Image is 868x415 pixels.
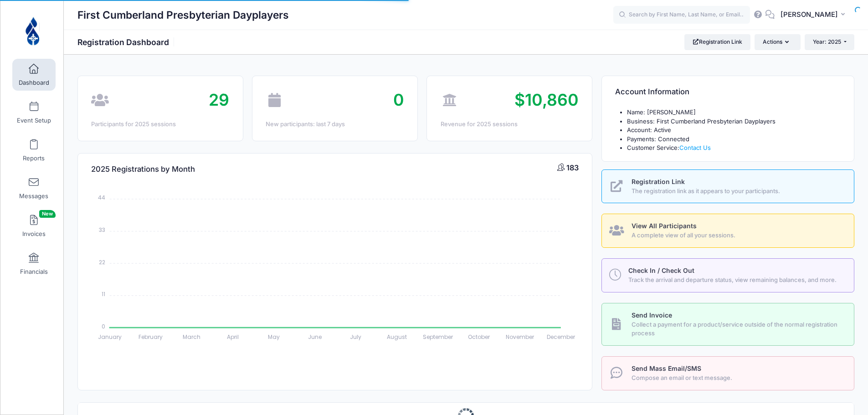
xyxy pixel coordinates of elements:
[805,34,854,50] button: Year: 2025
[506,333,534,341] tspan: November
[19,192,48,200] span: Messages
[627,126,841,135] li: Account: Active
[514,90,579,110] span: $10,860
[20,268,48,276] span: Financials
[632,178,685,185] span: Registration Link
[183,333,200,341] tspan: March
[22,230,46,238] span: Invoices
[781,10,838,20] span: [PERSON_NAME]
[775,5,854,26] button: [PERSON_NAME]
[308,333,322,341] tspan: June
[393,90,404,110] span: 0
[601,214,854,248] a: View All Participants A complete view of all your sessions.
[102,290,105,298] tspan: 11
[98,333,122,341] tspan: January
[12,97,56,128] a: Event Setup
[12,59,56,91] a: Dashboard
[628,276,843,285] span: Track the arrival and departure status, view remaining balances, and more.
[684,34,750,50] a: Registration Link
[468,333,490,341] tspan: October
[615,79,689,105] h4: Account Information
[601,303,854,346] a: Send Invoice Collect a payment for a product/service outside of the normal registration process
[99,226,105,234] tspan: 33
[19,79,49,87] span: Dashboard
[441,120,579,129] div: Revenue for 2025 sessions
[12,134,56,166] a: Reports
[423,333,453,341] tspan: September
[547,333,575,341] tspan: December
[632,320,844,338] span: Collect a payment for a product/service outside of the normal registration process
[632,364,701,372] span: Send Mass Email/SMS
[350,333,362,341] tspan: July
[813,38,841,45] span: Year: 2025
[632,311,672,319] span: Send Invoice
[632,187,844,196] span: The registration link as it appears to your participants.
[627,108,841,117] li: Name: [PERSON_NAME]
[15,14,50,48] img: First Cumberland Presbyterian Dayplayers
[627,117,841,126] li: Business: First Cumberland Presbyterian Dayplayers
[99,258,105,266] tspan: 22
[98,194,105,201] tspan: 44
[12,248,56,280] a: Financials
[12,172,56,204] a: Messages
[12,210,56,242] a: InvoicesNew
[17,117,51,124] span: Event Setup
[268,333,280,341] tspan: May
[39,210,56,218] span: New
[77,5,289,26] h1: First Cumberland Presbyterian Dayplayers
[91,120,229,129] div: Participants for 2025 sessions
[613,6,750,24] input: Search by First Name, Last Name, or Email...
[679,144,711,151] a: Contact Us
[632,222,697,230] span: View All Participants
[102,322,105,330] tspan: 0
[387,333,407,341] tspan: August
[266,120,404,129] div: New participants: last 7 days
[23,154,45,162] span: Reports
[627,135,841,144] li: Payments: Connected
[755,34,800,50] button: Actions
[566,163,579,172] span: 183
[632,374,844,383] span: Compose an email or text message.
[227,333,239,341] tspan: April
[209,90,229,110] span: 29
[601,356,854,390] a: Send Mass Email/SMS Compose an email or text message.
[627,143,841,153] li: Customer Service:
[139,333,163,341] tspan: February
[601,169,854,204] a: Registration Link The registration link as it appears to your participants.
[632,231,844,240] span: A complete view of all your sessions.
[0,10,64,53] a: First Cumberland Presbyterian Dayplayers
[601,258,854,292] a: Check In / Check Out Track the arrival and departure status, view remaining balances, and more.
[91,156,195,182] h4: 2025 Registrations by Month
[77,37,177,47] h1: Registration Dashboard
[628,266,694,274] span: Check In / Check Out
